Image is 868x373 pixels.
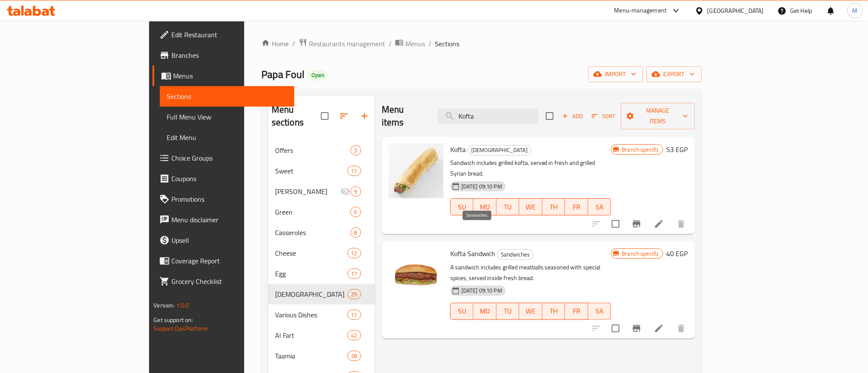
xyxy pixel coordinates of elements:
[299,38,385,49] a: Restaurants management
[569,305,585,317] span: FR
[497,303,520,320] button: TU
[171,235,287,245] span: Upsell
[618,250,662,258] span: Branch specific
[153,168,294,189] a: Coupons
[153,66,294,86] a: Menus
[458,286,506,295] span: [DATE] 09:10 PM
[347,351,361,361] div: items
[468,145,531,155] span: [DEMOGRAPHIC_DATA]
[275,166,347,176] div: Sweet
[614,6,667,16] div: Menu-management
[171,173,287,184] span: Coupons
[500,201,516,213] span: TU
[153,209,294,230] a: Menu disclaimer
[153,148,294,168] a: Choice Groups
[275,227,350,238] div: Casseroles
[275,145,350,155] span: Offers
[542,303,566,320] button: TH
[348,352,361,360] span: 28
[160,107,294,127] a: Full Menu View
[653,69,695,80] span: export
[351,208,361,216] span: 6
[592,111,615,121] span: Sort
[588,66,643,82] button: import
[348,167,361,175] span: 11
[559,110,586,123] span: Add item
[275,269,347,279] span: Egg
[477,201,493,213] span: MO
[275,289,347,299] div: Syrian
[275,248,347,258] div: Cheese
[450,158,611,179] p: Sandwich includes grilled kofta, served in fresh and grilled Syrian bread.
[586,110,621,123] span: Sort items
[561,111,584,121] span: Add
[569,201,585,213] span: FR
[519,303,542,320] button: WE
[588,303,611,320] button: SA
[523,201,539,213] span: WE
[261,38,702,49] nav: breadcrumb
[458,182,506,191] span: [DATE] 09:10 PM
[153,323,208,334] a: Support.OpsPlatform
[268,304,375,325] div: Various Dishes11
[350,207,361,217] div: items
[500,305,516,317] span: TU
[351,229,361,237] span: 8
[308,72,328,79] span: Open
[450,143,466,156] span: Kofta
[153,251,294,271] a: Coverage Report
[153,189,294,209] a: Promotions
[438,109,539,124] input: search
[153,271,294,292] a: Grocery Checklist
[268,263,375,284] div: Egg17
[473,303,497,320] button: MO
[350,186,361,197] div: items
[671,214,691,234] button: delete
[347,330,361,340] div: items
[275,330,347,340] span: Al Fart
[621,103,694,129] button: Manage items
[348,249,361,257] span: 12
[171,30,287,40] span: Edit Restaurant
[275,351,347,361] span: Taamia
[160,86,294,107] a: Sections
[654,219,664,229] a: Edit menu item
[607,319,625,337] span: Select to update
[171,215,287,225] span: Menu disclaimer
[395,38,425,49] a: Menus
[350,227,361,238] div: items
[268,325,375,346] div: Al Fart42
[389,248,443,302] img: Kofta Sandwich
[435,39,459,49] span: Sections
[450,247,495,260] span: Kofta Sandwich
[153,300,174,311] span: Version:
[497,250,533,260] span: Sandwiches
[268,243,375,263] div: Cheese12
[477,305,493,317] span: MO
[173,71,287,81] span: Menus
[347,166,361,176] div: items
[160,127,294,148] a: Edit Menu
[546,305,562,317] span: TH
[628,105,688,127] span: Manage items
[450,262,611,283] p: A sandwich includes grilled meatballs seasoned with special spices, served inside fresh bread.
[595,69,636,80] span: import
[153,24,294,45] a: Edit Restaurant
[592,201,608,213] span: SA
[559,110,586,123] button: Add
[667,143,688,155] h6: 53 EGP
[348,311,361,319] span: 11
[592,305,608,317] span: SA
[275,207,350,217] div: Green
[523,305,539,317] span: WE
[348,331,361,340] span: 42
[334,106,354,126] span: Sort sections
[667,248,688,260] h6: 40 EGP
[853,6,858,15] span: M
[171,153,287,163] span: Choice Groups
[565,303,588,320] button: FR
[497,198,520,215] button: TU
[351,146,361,155] span: 3
[275,289,347,299] span: [DEMOGRAPHIC_DATA]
